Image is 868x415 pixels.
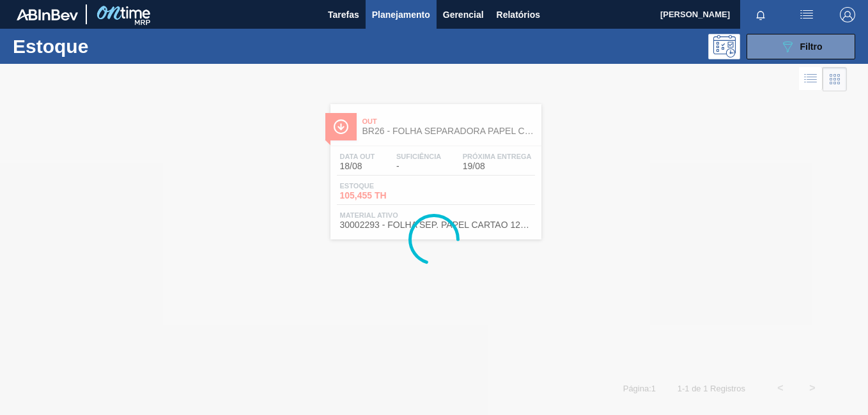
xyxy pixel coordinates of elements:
[840,7,855,22] img: Logout
[328,7,359,22] span: Tarefas
[740,6,781,24] button: Notificações
[372,7,430,22] span: Planejamento
[13,39,192,54] h1: Estoque
[799,7,814,22] img: userActions
[800,41,823,52] span: Filtro
[443,7,484,22] span: Gerencial
[17,9,78,20] img: TNhmsLtSVTkK8tSr43FrP2fwEKptu5GPRR3wAAAABJRU5ErkJggg==
[747,34,855,59] button: Filtro
[708,34,740,59] div: Pogramando: nenhum usuário selecionado
[497,7,540,22] span: Relatórios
